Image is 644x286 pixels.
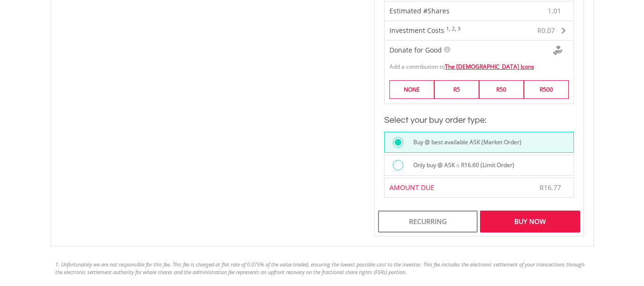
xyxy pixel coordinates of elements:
[548,6,561,16] span: 1.01
[540,183,561,192] span: R16.77
[446,25,460,32] sup: 1, 2, 3
[389,26,444,35] span: Investment Costs
[389,80,434,99] label: NONE
[384,114,574,127] h3: Select your buy order type:
[378,211,478,233] div: Recurring
[408,160,514,170] label: Only buy @ ASK ≤ R16.60 (Limit Order)
[385,58,573,71] div: Add a contribution to
[479,80,524,99] label: R50
[434,80,479,99] label: R5
[408,137,521,148] label: Buy @ best available ASK (Market Order)
[553,46,562,55] img: Donte For Good
[389,6,450,15] span: Estimated #Shares
[389,45,442,54] span: Donate for Good
[55,261,589,275] li: 1. Unfortunately we are not responsible for this fee. This fee is charged at flat rate of 0.075% ...
[537,26,555,35] span: R0.07
[524,80,569,99] label: R500
[389,183,434,192] span: AMOUNT DUE
[445,63,534,71] a: The [DEMOGRAPHIC_DATA] Icons
[480,211,580,233] div: Buy Now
